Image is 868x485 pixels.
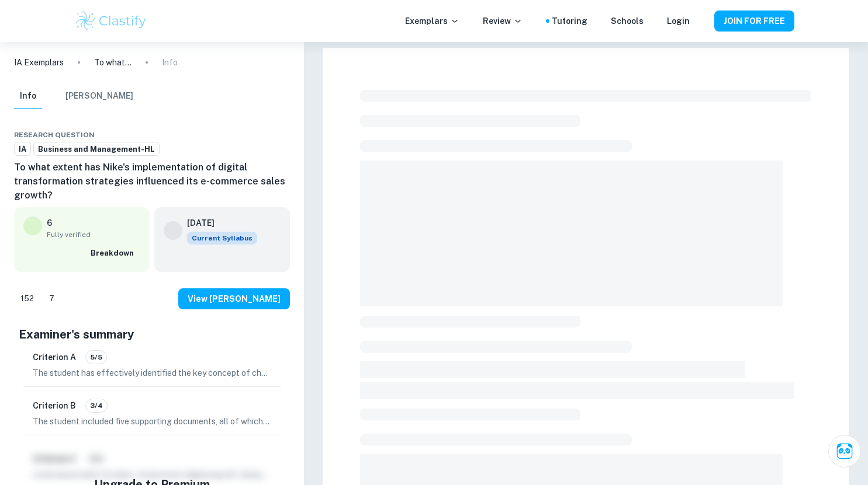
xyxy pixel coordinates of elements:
img: Clastify logo [74,9,148,33]
div: Dislike [43,289,61,308]
p: To what extent has Nike's implementation of digital transformation strategies influenced its e-co... [94,56,132,69]
p: Info [162,56,178,69]
p: The student included five supporting documents, all of which are contemporary and published withi... [33,415,271,428]
button: [PERSON_NAME] [65,83,133,109]
h5: Examiner's summary [19,326,285,343]
div: Bookmark [269,128,278,142]
h6: Criterion A [33,351,76,364]
button: View [PERSON_NAME] [178,288,290,309]
div: Report issue [281,128,290,142]
button: Ask Clai [828,435,861,467]
div: This exemplar is based on the current syllabus. Feel free to refer to it for inspiration/ideas wh... [187,232,257,245]
button: Help and Feedback [699,18,705,24]
span: Business and Management-HL [34,144,159,155]
p: 6 [47,217,52,229]
h6: Criterion B [33,399,76,412]
span: 5/5 [86,352,106,362]
a: IA Exemplars [14,56,64,69]
p: The student has effectively identified the key concept of change, which is clearly indicated on t... [33,367,271,379]
a: Schools [611,15,644,27]
a: Login [667,15,690,27]
p: Exemplars [405,15,459,27]
span: Current Syllabus [187,232,257,245]
span: 7 [43,293,61,305]
a: Tutoring [552,15,587,27]
div: Like [14,289,40,308]
h6: [DATE] [187,217,248,229]
div: Share [245,128,255,142]
button: JOIN FOR FREE [714,11,794,32]
span: Fully verified [47,229,140,240]
span: IA [15,144,30,155]
span: 3/4 [86,400,107,411]
p: Review [483,15,523,27]
button: Breakdown [88,245,140,262]
span: 152 [14,293,40,305]
span: Research question [14,130,95,140]
h6: To what extent has Nike's implementation of digital transformation strategies influenced its e-co... [14,160,290,203]
a: IA [14,142,31,156]
div: Download [257,128,267,142]
button: Info [14,83,42,109]
a: Business and Management-HL [33,142,160,156]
